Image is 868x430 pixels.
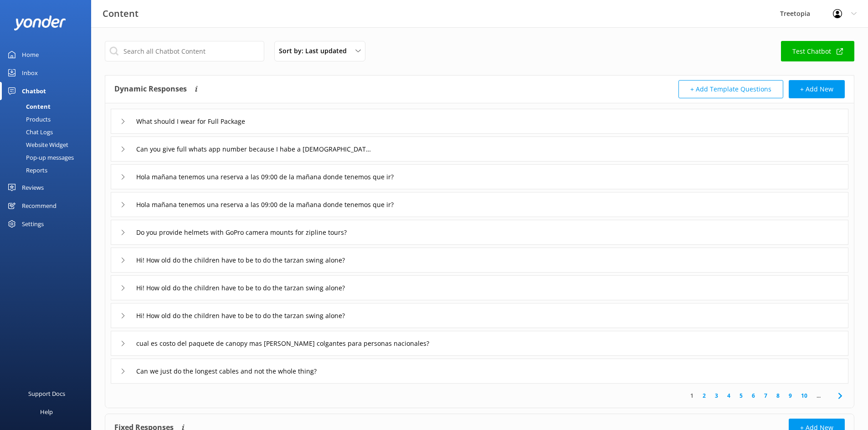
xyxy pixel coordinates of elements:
[105,41,264,61] input: Search all Chatbot Content
[28,384,65,403] div: Support Docs
[678,80,783,98] button: + Add Template Questions
[22,64,38,82] div: Inbox
[781,41,854,61] a: Test Chatbot
[5,126,91,138] a: Chat Logs
[772,391,784,400] a: 8
[5,100,51,113] div: Content
[22,46,39,64] div: Home
[5,151,91,164] a: Pop-up messages
[5,138,68,151] div: Website Widget
[5,126,53,138] div: Chat Logs
[22,178,44,197] div: Reviews
[784,391,796,400] a: 9
[5,164,47,177] div: Reports
[796,391,812,400] a: 10
[114,80,187,98] h4: Dynamic Responses
[812,391,825,400] span: ...
[710,391,723,400] a: 3
[5,113,51,126] div: Products
[5,100,91,113] a: Content
[22,197,56,215] div: Recommend
[14,15,66,30] img: yonder-white-logo.png
[698,391,710,400] a: 2
[40,403,53,421] div: Help
[5,164,91,177] a: Reports
[5,113,91,126] a: Products
[735,391,747,400] a: 5
[22,82,46,100] div: Chatbot
[5,138,91,151] a: Website Widget
[747,391,760,400] a: 6
[103,6,139,21] h3: Content
[279,46,352,56] span: Sort by: Last updated
[5,151,74,164] div: Pop-up messages
[22,215,44,233] div: Settings
[686,391,698,400] a: 1
[789,80,845,98] button: + Add New
[723,391,735,400] a: 4
[760,391,772,400] a: 7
